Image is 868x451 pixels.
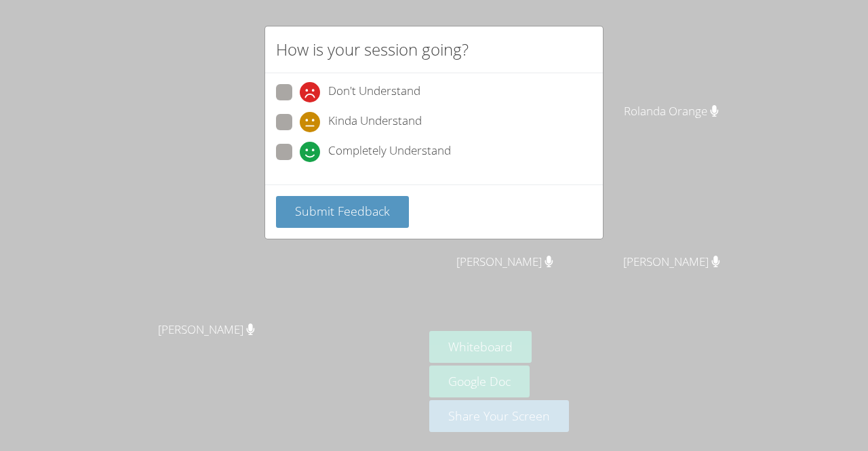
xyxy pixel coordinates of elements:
[295,203,390,219] span: Submit Feedback
[328,112,422,132] span: Kinda Understand
[328,82,420,102] span: Don't Understand
[276,196,409,228] button: Submit Feedback
[276,37,469,62] h2: How is your session going?
[328,142,451,162] span: Completely Understand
